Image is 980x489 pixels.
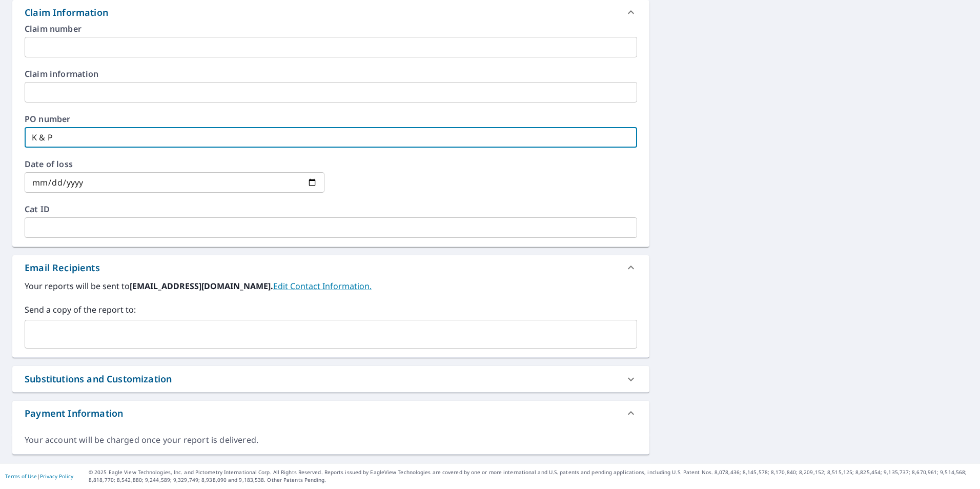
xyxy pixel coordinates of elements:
label: Claim number [25,25,637,33]
label: Date of loss [25,160,324,168]
p: | [5,473,73,479]
div: Substitutions and Customization [25,372,172,386]
p: © 2025 Eagle View Technologies, Inc. and Pictometry International Corp. All Rights Reserved. Repo... [89,468,975,484]
label: Cat ID [25,205,637,213]
label: Send a copy of the report to: [25,303,637,316]
a: Terms of Use [5,473,37,480]
label: Claim information [25,70,637,78]
a: Privacy Policy [40,473,73,480]
a: EditContactInfo [273,280,372,292]
div: Payment Information [12,401,649,425]
label: Your reports will be sent to [25,280,637,292]
div: Substitutions and Customization [12,366,649,392]
div: Claim Information [25,6,108,19]
div: Payment Information [25,406,123,420]
div: Your account will be charged once your report is delivered. [25,434,637,446]
b: [EMAIL_ADDRESS][DOMAIN_NAME]. [130,280,273,292]
label: PO number [25,115,637,123]
div: Email Recipients [25,261,100,275]
div: Email Recipients [12,255,649,280]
